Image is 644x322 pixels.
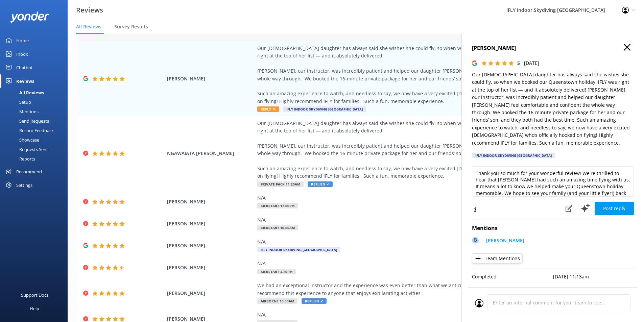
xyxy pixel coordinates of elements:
img: user_profile.svg [475,299,483,307]
span: [PERSON_NAME] [167,220,254,227]
div: Showcase [4,135,39,145]
div: Mentions [4,107,39,116]
p: Our [DEMOGRAPHIC_DATA] daughter has always said she wishes she could fly, so when we booked our Q... [472,71,634,147]
a: Send Requests [4,116,68,126]
div: N/A [257,311,565,319]
span: 5 [517,60,520,66]
div: Reports [4,154,35,164]
p: [DATE] 11:13am [553,273,634,280]
span: Kickstart 12.00pm [257,203,298,208]
a: Showcase [4,135,68,145]
button: Close [624,44,630,51]
div: Requests Sent [4,145,48,154]
div: Recommend [16,165,42,178]
div: We had an exceptional instructor and the experience was even better than what we anticipated. Tho... [257,282,565,297]
div: Setup [4,97,31,107]
img: yonder-white-logo.png [10,11,49,23]
span: Replied [308,181,333,187]
p: [DATE] [524,59,539,67]
a: Mentions [4,107,68,116]
div: iFLY Indoor Skydiving [GEOGRAPHIC_DATA] [472,153,555,158]
span: [PERSON_NAME] [167,75,254,82]
div: Home [16,34,29,47]
div: Send Requests [4,116,49,126]
span: iFLY Indoor Skydiving [GEOGRAPHIC_DATA] [257,247,340,252]
span: NGAWAIATA [PERSON_NAME] [167,150,254,157]
a: Record Feedback [4,126,68,135]
div: N/A [257,216,565,224]
span: Reply [257,106,279,112]
span: Kickstart 10.00am [257,225,298,230]
div: Reviews [16,74,34,88]
a: [PERSON_NAME] [483,237,524,246]
p: [PERSON_NAME] [486,237,524,244]
button: Post reply [595,202,634,215]
h3: Reviews [76,5,103,16]
div: Chatbot [16,61,33,74]
a: All Reviews [4,88,68,97]
div: Our [DEMOGRAPHIC_DATA] daughter has always said she wishes she could fly, so when we booked our Q... [257,45,565,105]
span: Private Pack 11.20am [257,181,304,187]
span: [PERSON_NAME] [167,198,254,205]
div: Our [DEMOGRAPHIC_DATA] daughter has always said she wishes she could fly, so when we booked our Q... [257,120,565,180]
span: [PERSON_NAME] [167,242,254,249]
div: Inbox [16,47,28,61]
span: [PERSON_NAME] [167,264,254,271]
p: Completed [472,273,553,280]
div: Settings [16,178,32,192]
a: Reports [4,154,68,164]
div: N/A [257,238,565,246]
div: All Reviews [4,88,44,97]
div: Support Docs [21,288,48,302]
span: Survey Results [114,23,148,30]
span: iFLY Indoor Skydiving [GEOGRAPHIC_DATA] [283,106,366,112]
span: [PERSON_NAME] [167,290,254,297]
span: Airborne 10.00am [257,298,297,304]
button: Team Mentions [472,253,523,264]
span: All Reviews [76,23,101,30]
textarea: Thank you so much for your wonderful review! We're thrilled to hear that [PERSON_NAME] had such a... [472,166,634,197]
div: Record Feedback [4,126,54,135]
div: N/A [257,194,565,202]
div: B [472,237,479,244]
a: Requests Sent [4,145,68,154]
span: Kickstart 3.20pm [257,269,296,274]
div: Help [30,302,39,315]
h4: [PERSON_NAME] [472,44,634,53]
h4: Mentions [472,224,634,233]
span: Replied [302,298,327,304]
a: Setup [4,97,68,107]
div: N/A [257,260,565,267]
